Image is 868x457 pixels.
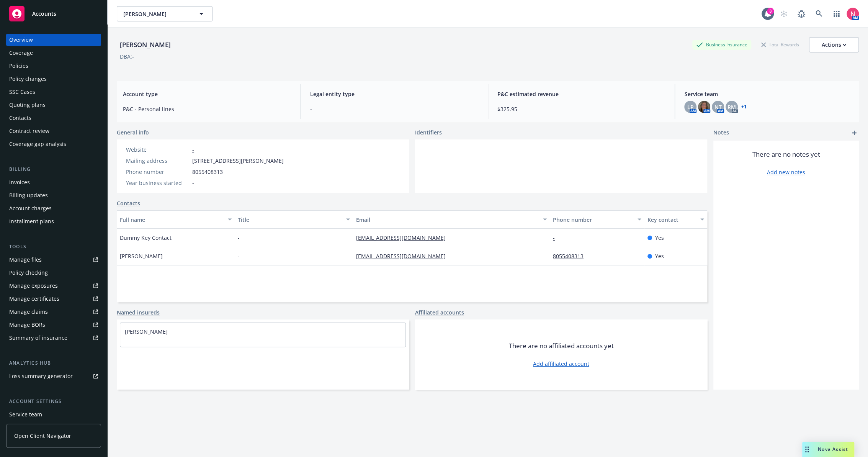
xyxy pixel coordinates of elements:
div: Manage exposures [9,280,58,292]
a: Switch app [829,6,844,21]
div: Manage BORs [9,319,45,331]
span: - [192,179,194,187]
a: Named insureds [117,308,160,316]
span: Service team [684,90,853,98]
a: Manage exposures [6,280,101,292]
span: 8055408313 [192,168,223,176]
span: Yes [655,234,664,242]
span: Yes [655,252,664,260]
a: [PERSON_NAME] [125,328,168,335]
span: RM [727,103,736,111]
div: Overview [9,34,33,46]
span: [STREET_ADDRESS][PERSON_NAME] [192,157,284,165]
a: Affiliated accounts [415,308,464,316]
div: 3 [767,8,774,15]
div: Installment plans [9,215,54,228]
a: Manage BORs [6,319,101,331]
span: [PERSON_NAME] [123,10,190,18]
span: Legal entity type [310,90,479,98]
div: Business Insurance [692,40,751,49]
button: Title [235,210,353,229]
div: Actions [822,38,846,52]
span: - [238,252,240,260]
div: Email [356,216,538,224]
button: Full name [117,210,235,229]
div: Phone number [553,216,633,224]
a: [EMAIL_ADDRESS][DOMAIN_NAME] [356,252,452,260]
div: Analytics hub [6,359,101,367]
a: Policy checking [6,267,101,279]
span: - [310,105,479,113]
span: There are no notes yet [752,150,820,159]
a: Account charges [6,202,101,215]
div: Key contact [647,216,696,224]
div: Summary of insurance [9,332,67,344]
a: Contacts [117,199,140,207]
div: Year business started [126,179,189,187]
span: - [238,234,240,242]
span: There are no affiliated accounts yet [509,341,614,351]
button: Nova Assist [802,442,854,457]
div: Manage claims [9,306,48,318]
button: Key contact [644,210,707,229]
a: Loss summary generator [6,370,101,382]
a: Installment plans [6,215,101,228]
a: Manage files [6,254,101,266]
button: Actions [809,37,859,52]
div: Account settings [6,398,101,405]
div: Title [238,216,341,224]
span: Account type [123,90,291,98]
img: photo [847,8,859,20]
a: Manage certificates [6,293,101,305]
span: Dummy Key Contact [120,234,172,242]
span: P&C - Personal lines [123,105,291,113]
span: Open Client Navigator [14,432,71,440]
span: LP [687,103,694,111]
span: NT [714,103,722,111]
a: Search [811,6,827,21]
a: Add affiliated account [533,360,589,368]
div: Invoices [9,176,30,188]
div: Phone number [126,168,189,176]
a: Policy changes [6,73,101,85]
a: Policies [6,60,101,72]
span: Nova Assist [818,446,848,452]
button: Phone number [550,210,644,229]
div: SSC Cases [9,86,35,98]
div: DBA: - [120,52,134,61]
span: Accounts [32,11,56,17]
span: Identifiers [415,128,442,136]
span: $325.95 [497,105,666,113]
div: Loss summary generator [9,370,73,382]
div: [PERSON_NAME] [117,40,174,50]
a: SSC Cases [6,86,101,98]
a: Contract review [6,125,101,137]
a: Coverage [6,47,101,59]
div: Account charges [9,202,52,215]
a: +1 [741,105,746,109]
button: Email [353,210,550,229]
div: Policies [9,60,28,72]
div: Tools [6,243,101,251]
div: Coverage [9,47,33,59]
a: Start snowing [776,6,791,21]
a: 8055408313 [553,252,590,260]
div: Policy checking [9,267,48,279]
a: Coverage gap analysis [6,138,101,150]
a: Service team [6,408,101,421]
div: Policy changes [9,73,47,85]
a: Summary of insurance [6,332,101,344]
div: Coverage gap analysis [9,138,66,150]
a: Add new notes [767,168,805,176]
div: Mailing address [126,157,189,165]
div: Manage certificates [9,293,59,305]
div: Website [126,146,189,154]
div: Contract review [9,125,49,137]
img: photo [698,101,710,113]
div: Billing [6,165,101,173]
div: Billing updates [9,189,48,201]
a: - [192,146,194,153]
div: Quoting plans [9,99,46,111]
a: Manage claims [6,306,101,318]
